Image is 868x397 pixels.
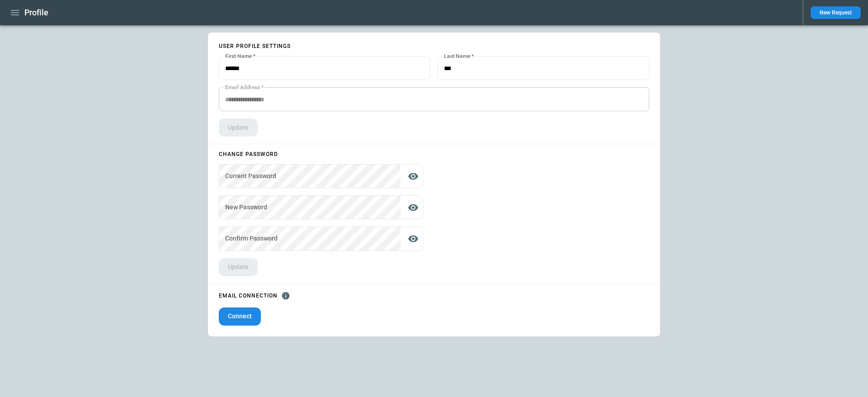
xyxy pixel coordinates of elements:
button: New Request [811,6,861,19]
h1: Profile [24,7,48,18]
button: display the password [404,167,422,185]
label: Last Name [444,52,474,60]
p: User profile settings [219,43,649,49]
button: display the password [404,230,422,248]
button: Connect [219,307,261,326]
label: Email Address [225,83,264,91]
label: First Name [225,52,255,60]
button: display the password [404,198,422,217]
div: This is the email address linked to your Aerios account. It's used for signing in and cannot be e... [219,87,649,111]
p: Change password [219,151,423,157]
p: EMAIL CONNECTION [219,293,278,298]
svg: Used to send and track outbound communications from shared quotes. You may occasionally need to r... [281,291,290,300]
